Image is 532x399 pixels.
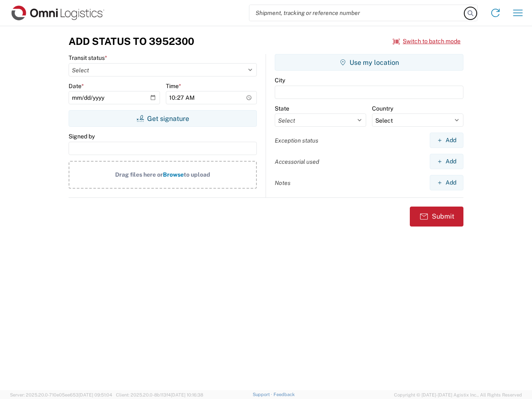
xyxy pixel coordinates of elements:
[69,82,84,90] label: Date
[410,207,463,227] button: Submit
[184,171,210,178] span: to upload
[275,137,318,144] label: Exception status
[69,133,95,140] label: Signed by
[115,171,163,178] span: Drag files here or
[253,392,273,397] a: Support
[430,175,463,190] button: Add
[163,171,184,178] span: Browse
[273,392,295,397] a: Feedback
[69,35,194,47] h3: Add Status to 3952300
[116,392,203,397] span: Client: 2025.20.0-8b113f4
[393,34,461,48] button: Switch to batch mode
[275,54,463,71] button: Use my location
[10,392,112,397] span: Server: 2025.20.0-710e05ee653
[275,105,289,112] label: State
[430,133,463,148] button: Add
[430,154,463,169] button: Add
[166,82,181,90] label: Time
[69,110,257,127] button: Get signature
[275,179,291,187] label: Notes
[275,76,285,84] label: City
[372,105,393,112] label: Country
[69,54,107,62] label: Transit status
[79,392,112,397] span: [DATE] 09:51:04
[171,392,203,397] span: [DATE] 10:16:38
[275,158,319,165] label: Accessorial used
[394,391,522,399] span: Copyright © [DATE]-[DATE] Agistix Inc., All Rights Reserved
[249,5,465,21] input: Shipment, tracking or reference number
